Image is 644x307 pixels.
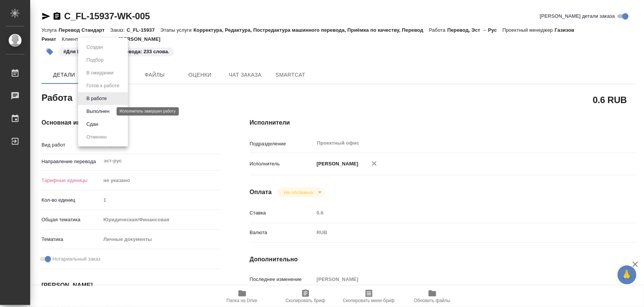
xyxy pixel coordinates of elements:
[84,56,106,64] button: Подбор
[84,82,122,90] button: Готов к работе
[84,133,109,141] button: Отменен
[84,94,109,103] button: В работе
[84,69,116,77] button: В ожидании
[84,43,105,51] button: Создан
[84,120,100,128] button: Сдан
[84,107,112,116] button: Выполнен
